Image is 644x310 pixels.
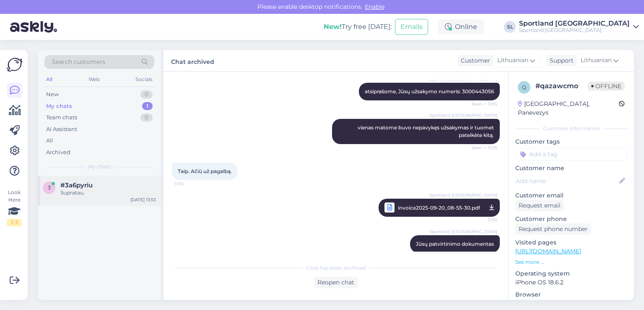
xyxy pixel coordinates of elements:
button: Emails [395,19,428,35]
div: My chats [46,102,72,110]
div: Socials [134,74,154,85]
span: Taip. Ačiū už pagalbą. [178,168,232,174]
b: New! [324,23,342,31]
label: Chat archived [171,55,214,66]
p: Customer name [515,164,627,173]
span: Offline [588,81,625,91]
div: Sportland [GEOGRAPHIC_DATA] [519,20,630,27]
div: Customer [457,56,490,65]
p: Customer phone [515,215,627,223]
div: Online [438,19,484,34]
div: Customer information [515,125,627,132]
span: Lithuanian [581,56,612,65]
span: vienas matome buvo nepavykęs užsakymas ir tuomet pateikėte kitą. [358,124,495,138]
div: 0 [140,90,153,99]
span: Sportland [GEOGRAPHIC_DATA] [429,112,497,118]
a: Sportland [GEOGRAPHIC_DATA]Sportland [GEOGRAPHIC_DATA] [519,20,639,34]
span: 3 [48,184,51,191]
a: [URL][DOMAIN_NAME] [515,247,581,255]
div: Look Here [7,189,22,226]
span: Search customers [52,58,105,66]
p: Safari 18.6 [515,299,627,308]
span: invoice2025-09-20_08-55-30.pdf [398,202,480,213]
span: Sportland [GEOGRAPHIC_DATA] [429,229,497,235]
div: Request email [515,200,564,211]
input: Add a tag [515,148,627,160]
span: My chats [88,163,111,171]
p: Browser [515,290,627,299]
span: #3a6pyriu [60,181,93,189]
div: Request phone number [515,223,591,235]
span: q [522,84,526,90]
div: Try free [DATE]: [324,22,392,32]
span: Jūsų patvirtinimo dokumentas [416,241,494,247]
span: Sportland [GEOGRAPHIC_DATA] [429,192,497,198]
div: [GEOGRAPHIC_DATA], Panevezys [518,100,619,117]
input: Add name [516,176,618,186]
div: New [46,90,59,99]
div: # qazawcmo [535,81,588,91]
p: Visited pages [515,238,627,247]
div: Web [87,74,101,85]
span: Seen ✓ 11:55 [466,101,497,107]
p: Customer email [515,191,627,200]
img: Askly Logo [7,57,23,73]
div: All [44,74,54,85]
a: Sportland [GEOGRAPHIC_DATA]invoice2025-09-20_08-55-30.pdf11:55 [379,199,500,217]
div: 0 [140,113,153,122]
div: All [46,137,53,145]
span: Enable [362,3,387,11]
span: Chat has been archived [306,264,366,272]
div: Support [546,56,574,65]
p: Operating system [515,269,627,278]
div: [DATE] 13:53 [130,197,156,203]
div: Reopen chat [314,277,358,288]
span: Seen ✓ 11:55 [466,144,497,151]
div: 1 / 3 [7,219,22,226]
div: Supratau. [60,189,156,197]
span: 11:55 [466,215,497,225]
div: AI Assistant [46,125,77,134]
div: Team chats [46,113,77,122]
span: 11:55 [174,181,206,187]
div: SL [504,21,516,33]
p: See more ... [515,258,627,266]
p: iPhone OS 18.6.2 [515,278,627,287]
div: 1 [142,102,153,110]
div: Sportland [GEOGRAPHIC_DATA] [519,27,630,34]
p: Customer tags [515,137,627,146]
span: atsiprašome, Jūsų užsakymo numeris: 3000443056 [365,88,494,95]
span: Lithuanian [497,56,528,65]
div: Archived [46,148,70,157]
